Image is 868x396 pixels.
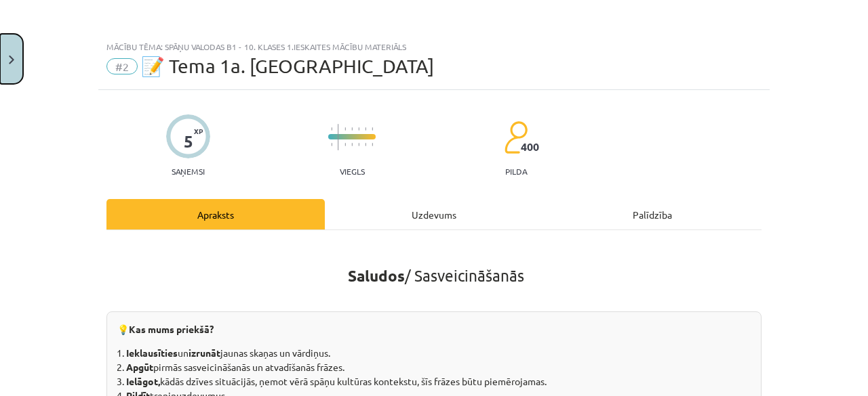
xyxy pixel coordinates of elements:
img: icon-short-line-57e1e144782c952c97e751825c79c345078a6d821885a25fce030b3d8c18986b.svg [344,127,346,131]
span: XP [194,127,203,135]
p: Viegls [340,167,365,176]
div: Uzdevums [325,199,543,229]
img: icon-close-lesson-0947bae3869378f0d4975bcd49f059093ad1ed9edebbc8119c70593378902aed.svg [9,56,14,64]
div: Apraksts [106,199,325,229]
strong: Saludos [348,266,405,286]
img: icon-short-line-57e1e144782c952c97e751825c79c345078a6d821885a25fce030b3d8c18986b.svg [351,127,353,131]
img: icon-short-line-57e1e144782c952c97e751825c79c345078a6d821885a25fce030b3d8c18986b.svg [372,143,373,146]
strong: izrunāt [189,347,220,359]
div: 5 [184,132,193,151]
span: 📝 Tema 1a. [GEOGRAPHIC_DATA] [141,55,434,77]
img: icon-short-line-57e1e144782c952c97e751825c79c345078a6d821885a25fce030b3d8c18986b.svg [331,143,332,146]
li: pirmās sasveicināšanās un atvadīšanās frāzes. [126,360,751,374]
strong: Apgūt [126,361,153,373]
span: #2 [106,58,138,74]
p: pilda [505,167,527,176]
b: Kas mums priekšā? [129,323,214,335]
img: icon-short-line-57e1e144782c952c97e751825c79c345078a6d821885a25fce030b3d8c18986b.svg [358,127,359,131]
img: icon-short-line-57e1e144782c952c97e751825c79c345078a6d821885a25fce030b3d8c18986b.svg [344,143,346,146]
img: icon-short-line-57e1e144782c952c97e751825c79c345078a6d821885a25fce030b3d8c18986b.svg [351,143,353,146]
strong: Ieklausīties [126,347,178,359]
h1: / Sasveicināšanās [106,242,762,285]
strong: Ielāgot, [126,375,160,387]
img: icon-long-line-d9ea69661e0d244f92f715978eff75569469978d946b2353a9bb055b3ed8787d.svg [338,124,339,150]
img: students-c634bb4e5e11cddfef0936a35e636f08e4e9abd3cc4e673bd6f9a4125e45ecb1.svg [504,120,528,154]
img: icon-short-line-57e1e144782c952c97e751825c79c345078a6d821885a25fce030b3d8c18986b.svg [331,127,332,131]
img: icon-short-line-57e1e144782c952c97e751825c79c345078a6d821885a25fce030b3d8c18986b.svg [372,127,373,131]
img: icon-short-line-57e1e144782c952c97e751825c79c345078a6d821885a25fce030b3d8c18986b.svg [365,127,366,131]
div: Mācību tēma: Spāņu valodas b1 - 10. klases 1.ieskaites mācību materiāls [106,42,762,51]
img: icon-short-line-57e1e144782c952c97e751825c79c345078a6d821885a25fce030b3d8c18986b.svg [365,143,366,146]
p: 💡 [117,322,751,338]
li: kādās dzīves situācijās, ņemot vērā spāņu kultūras kontekstu, šīs frāzes būtu piemērojamas. [126,374,751,389]
li: un jaunas skaņas un vārdiņus. [126,346,751,360]
img: icon-short-line-57e1e144782c952c97e751825c79c345078a6d821885a25fce030b3d8c18986b.svg [358,143,359,146]
div: Palīdzība [543,199,762,229]
span: 400 [521,141,539,153]
p: Saņemsi [166,167,210,176]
